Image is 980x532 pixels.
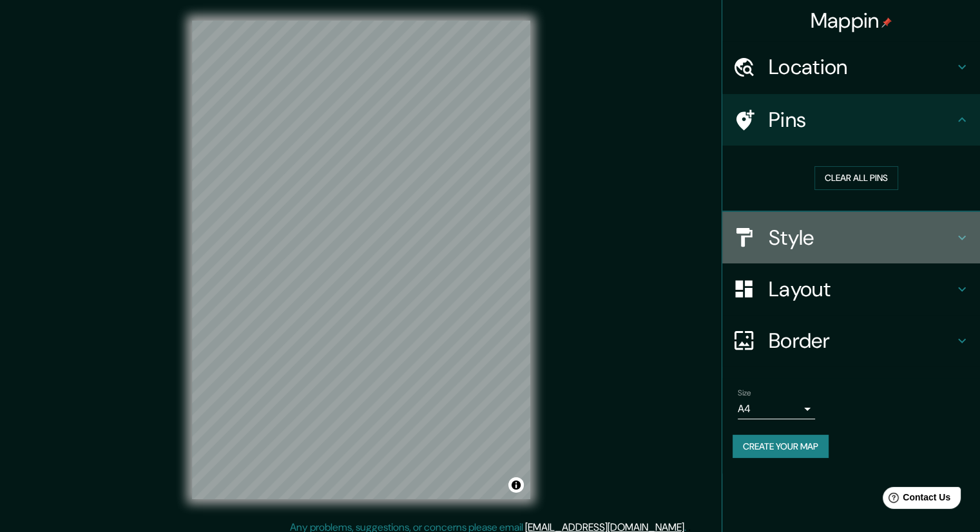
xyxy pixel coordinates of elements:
[722,94,980,146] div: Pins
[722,41,980,93] div: Location
[722,212,980,263] div: Style
[811,8,892,33] h4: Mappin
[733,435,829,459] button: Create your map
[192,21,530,499] canvas: Map
[881,17,892,28] img: pin-icon.png
[738,387,751,398] label: Size
[722,263,980,315] div: Layout
[769,107,954,133] h4: Pins
[769,225,954,251] h4: Style
[769,328,954,354] h4: Border
[738,399,815,419] div: A4
[508,477,524,493] button: Toggle attribution
[769,276,954,302] h4: Layout
[814,166,898,190] button: Clear all pins
[865,482,966,518] iframe: Help widget launcher
[722,315,980,366] div: Border
[769,54,954,80] h4: Location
